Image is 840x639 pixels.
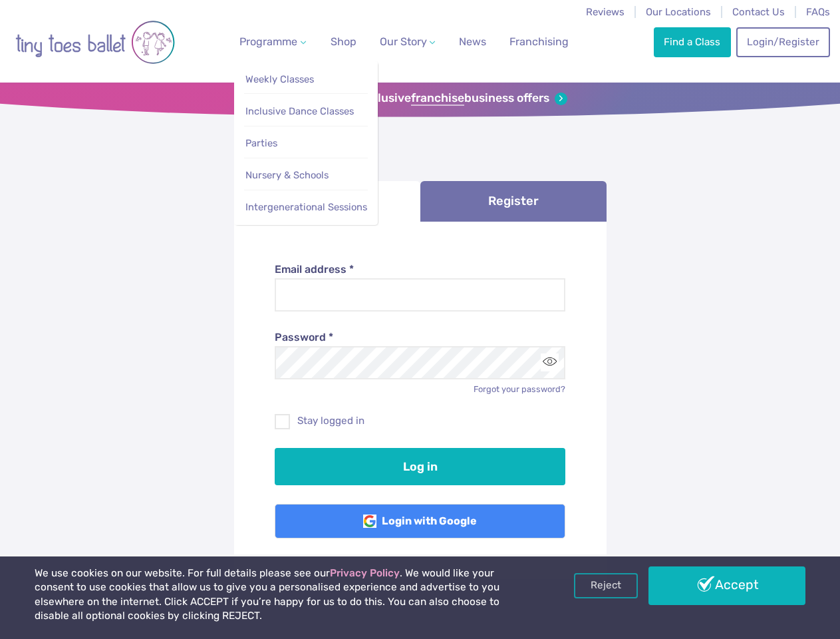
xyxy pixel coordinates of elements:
[363,515,376,528] img: Google Logo
[234,222,607,580] div: Log in
[331,35,356,48] span: Shop
[732,6,785,18] a: Contact Us
[325,29,362,55] a: Shop
[454,29,491,55] a: News
[244,131,368,156] a: Parties
[374,29,440,55] a: Our Story
[35,566,535,624] p: We use cookies on our website. For full details please see our . We would like your consent to us...
[330,567,400,579] a: Privacy Policy
[380,35,427,48] span: Our Story
[244,195,368,220] a: Intergenerational Sessions
[806,6,830,18] a: FAQs
[245,201,367,213] span: Intergenerational Sessions
[574,573,638,598] a: Reject
[654,27,731,57] a: Find a Class
[474,384,565,394] a: Forgot your password?
[244,163,368,188] a: Nursery & Schools
[239,35,297,48] span: Programme
[586,6,625,18] a: Reviews
[736,27,829,57] a: Login/Register
[244,67,368,92] a: Weekly Classes
[541,353,559,371] button: Toggle password visibility
[245,137,277,149] span: Parties
[411,91,464,106] strong: franchise
[245,73,314,85] span: Weekly Classes
[275,262,565,277] label: Email address *
[234,29,311,55] a: Programme
[509,35,569,48] span: Franchising
[646,6,711,18] a: Our Locations
[275,504,565,538] a: Login with Google
[15,9,175,76] img: tiny toes ballet
[459,35,486,48] span: News
[275,330,565,345] label: Password *
[275,414,565,428] label: Stay logged in
[273,91,567,106] a: Sign up for our exclusivefranchisebusiness offers
[245,169,329,181] span: Nursery & Schools
[648,566,805,605] a: Accept
[275,448,565,485] button: Log in
[504,29,574,55] a: Franchising
[420,181,607,222] a: Register
[244,99,368,124] a: Inclusive Dance Classes
[245,105,354,117] span: Inclusive Dance Classes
